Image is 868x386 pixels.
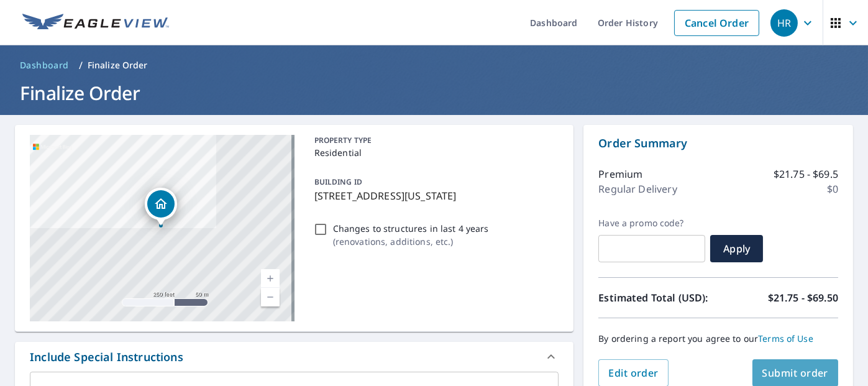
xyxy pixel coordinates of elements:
span: Apply [720,242,753,255]
span: Submit order [762,366,829,380]
p: Estimated Total (USD): [598,290,718,305]
div: Include Special Instructions [30,349,183,365]
a: Current Level 17, Zoom In [261,269,280,288]
label: Have a promo code? [598,218,705,229]
a: Current Level 17, Zoom Out [261,288,280,306]
span: Dashboard [20,59,69,71]
p: [STREET_ADDRESS][US_STATE] [314,188,554,203]
p: $21.75 - $69.50 [768,290,838,305]
p: ( renovations, additions, etc. ) [333,235,489,248]
p: Regular Delivery [598,182,677,196]
a: Dashboard [15,55,74,75]
p: $0 [827,182,838,196]
a: Terms of Use [758,333,813,344]
p: Finalize Order [88,59,148,71]
a: Cancel Order [674,10,759,36]
span: Edit order [608,366,659,380]
div: Dropped pin, building 1, Residential property, 4110 22nd St NE Washington, DC 20018 [145,188,177,226]
div: Include Special Instructions [15,342,573,372]
p: Order Summary [598,135,838,152]
p: Changes to structures in last 4 years [333,222,489,235]
li: / [79,58,83,73]
p: $21.75 - $69.5 [774,167,838,182]
p: PROPERTY TYPE [314,135,554,146]
button: Apply [710,235,763,262]
p: BUILDING ID [314,177,362,187]
nav: breadcrumb [15,55,853,75]
p: By ordering a report you agree to our [598,333,838,344]
p: Residential [314,146,554,159]
div: HR [770,9,798,37]
p: Premium [598,167,642,182]
h1: Finalize Order [15,80,853,106]
img: EV Logo [22,14,169,32]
